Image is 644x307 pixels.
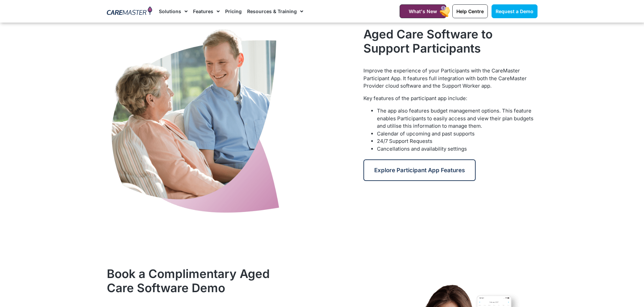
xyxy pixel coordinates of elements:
[107,267,281,295] h2: Book a Complimentary Aged Care Software Demo
[374,167,465,174] span: Explore Participant App Features
[496,8,533,14] span: Request a Demo
[409,8,437,14] span: What's New
[363,95,467,101] span: Key features of the participant app include:
[377,146,467,152] span: Cancellations and availability settings
[107,27,282,216] img: A Support Worker, having a conversation with an NDIS Participant, refers to CareMaster’s Document...
[363,27,537,55] h2: Aged Care Software to Support Participants
[377,108,533,129] span: The app also features budget management options. This feature enables Participants to easily acce...
[107,6,152,17] img: CareMaster Logo
[492,4,538,18] a: Request a Demo
[377,130,475,137] span: Calendar of upcoming and past supports
[456,8,484,14] span: Help Centre
[363,159,476,181] a: Explore Participant App Features
[400,4,446,18] a: What's New
[452,4,488,18] a: Help Centre
[377,138,432,144] span: 24/7 Support Requests
[363,67,527,89] span: Improve the experience of your Participants with the CareMaster Participant App. It features full...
